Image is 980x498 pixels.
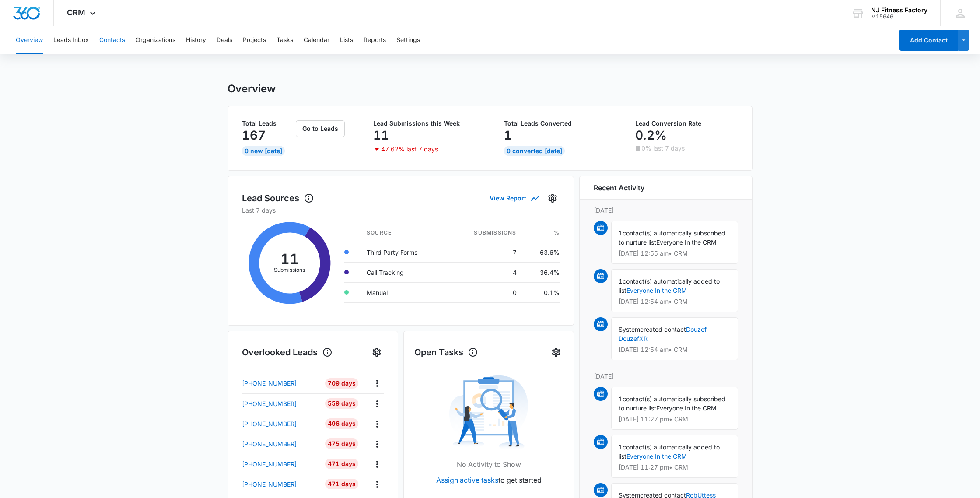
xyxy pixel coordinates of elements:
td: Manual [360,282,447,302]
p: [PHONE_NUMBER] [242,480,297,489]
p: 47.62% last 7 days [381,146,438,152]
button: Go to Leads [296,120,345,137]
div: 709 Days [325,378,358,389]
a: Everyone In the CRM [626,452,687,460]
td: 36.4% [524,262,560,282]
button: Settings [546,191,560,205]
th: Source [360,224,447,242]
button: Lists [340,26,353,54]
a: Go to Leads [296,125,345,132]
p: [PHONE_NUMBER] [242,419,297,428]
p: [DATE] [594,206,738,215]
td: 4 [447,262,524,282]
button: Settings [370,345,384,359]
td: Call Tracking [360,262,447,282]
p: Lead Conversion Rate [635,120,738,126]
p: 1 [504,128,512,142]
p: to get started [436,475,542,485]
button: Actions [370,376,384,390]
div: account name [871,7,927,14]
p: Total Leads Converted [504,120,607,126]
span: Everyone In the CRM [656,404,717,412]
h1: Overlooked Leads [242,346,332,359]
td: 7 [447,242,524,262]
td: 63.6% [524,242,560,262]
div: 0 Converted [DATE] [504,146,565,156]
a: [PHONE_NUMBER] [242,459,318,469]
div: 559 Days [325,398,358,409]
h6: Recent Activity [594,182,644,193]
h1: Overview [227,82,276,95]
span: contact(s) automatically added to list [619,443,720,460]
span: 1 [619,395,623,403]
button: Calendar [304,26,329,54]
p: [DATE] 12:55 am • CRM [619,250,731,256]
p: [PHONE_NUMBER] [242,379,297,388]
button: View Report [490,190,539,206]
button: Reports [364,26,386,54]
a: [PHONE_NUMBER] [242,419,318,428]
p: [PHONE_NUMBER] [242,439,297,449]
p: [DATE] [594,372,738,381]
div: 496 Days [325,418,358,429]
div: 471 Days [325,459,358,469]
p: [DATE] 11:27 pm • CRM [619,464,731,470]
p: Lead Submissions this Week [373,120,476,126]
td: 0.1% [524,282,560,302]
button: Actions [370,417,384,431]
div: 0 New [DATE] [242,146,285,156]
button: Add Contact [899,30,958,51]
button: Overview [16,26,43,54]
span: 1 [619,277,623,285]
button: Settings [549,345,563,359]
p: 0% last 7 days [641,145,685,151]
button: Tasks [276,26,293,54]
span: 1 [619,443,623,451]
div: 471 Days [325,479,358,489]
button: History [186,26,206,54]
button: Organizations [136,26,175,54]
p: [PHONE_NUMBER] [242,459,297,469]
button: Actions [370,437,384,451]
p: 167 [242,128,266,142]
span: contact(s) automatically subscribed to nurture list [619,395,725,412]
td: 0 [447,282,524,302]
a: [PHONE_NUMBER] [242,379,318,388]
button: Deals [217,26,232,54]
h1: Lead Sources [242,192,314,205]
p: [DATE] 11:27 pm • CRM [619,416,731,422]
span: contact(s) automatically added to list [619,277,720,294]
th: Submissions [447,224,524,242]
button: Leads Inbox [53,26,89,54]
button: Actions [370,477,384,491]
p: No Activity to Show [457,459,521,470]
p: Total Leads [242,120,294,126]
button: Projects [243,26,266,54]
span: CRM [67,8,85,17]
td: Third Party Forms [360,242,447,262]
a: [PHONE_NUMBER] [242,439,318,449]
span: created contact [640,326,686,333]
p: Last 7 days [242,206,560,215]
a: Assign active tasks [436,476,498,484]
button: Actions [370,397,384,410]
h1: Open Tasks [414,346,478,359]
span: contact(s) automatically subscribed to nurture list [619,229,725,246]
div: 475 Days [325,438,358,449]
th: % [524,224,560,242]
a: [PHONE_NUMBER] [242,480,318,489]
span: 1 [619,229,623,237]
a: Everyone In the CRM [626,287,687,294]
button: Settings [396,26,420,54]
div: account id [871,14,927,20]
button: Actions [370,457,384,471]
p: [DATE] 12:54 am • CRM [619,347,731,353]
button: Contacts [99,26,125,54]
span: System [619,326,640,333]
span: Everyone In the CRM [656,238,717,246]
p: [DATE] 12:54 am • CRM [619,298,731,305]
p: 0.2% [635,128,667,142]
p: [PHONE_NUMBER] [242,399,297,408]
a: [PHONE_NUMBER] [242,399,318,408]
p: 11 [373,128,389,142]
